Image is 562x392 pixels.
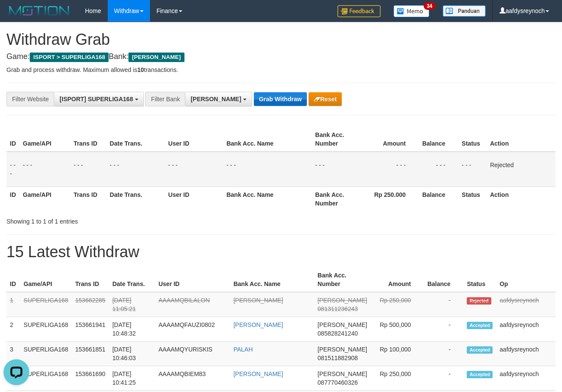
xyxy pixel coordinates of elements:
div: Filter Bank [145,92,185,106]
td: AAAAMQFAUZI0802 [155,317,230,342]
h1: 15 Latest Withdraw [6,243,556,261]
th: Bank Acc. Number [312,127,360,152]
th: Amount [360,127,418,152]
th: Game/API [19,187,70,211]
h1: Withdraw Grab [6,31,556,48]
td: 153661690 [72,366,109,391]
th: Game/API [20,268,72,292]
td: Rp 250,000 [371,292,424,317]
td: [DATE] 10:41:25 [109,366,155,391]
th: Bank Acc. Name [223,127,312,152]
th: Date Trans. [106,127,165,152]
td: aafdysreynoch [496,342,556,366]
td: Rp 100,000 [371,342,424,366]
td: - - - [106,152,165,187]
button: Reset [309,92,342,106]
span: [ISPORT] SUPERLIGA168 [59,96,133,103]
th: Status [463,268,496,292]
th: Op [496,268,556,292]
span: Accepted [467,346,493,354]
td: SUPERLIGA168 [20,342,72,366]
h4: Game: Bank: [6,53,556,61]
a: PALAH [234,346,253,353]
th: User ID [155,268,230,292]
td: SUPERLIGA168 [20,317,72,342]
th: Status [458,127,487,152]
td: SUPERLIGA168 [20,292,72,317]
button: [ISPORT] SUPERLIGA168 [54,92,144,106]
button: Grab Withdraw [254,92,307,106]
span: Accepted [467,371,493,378]
div: Showing 1 to 1 of 1 entries [6,214,228,226]
a: [PERSON_NAME] [234,321,283,328]
th: ID [6,268,20,292]
td: - - - [19,152,70,187]
td: - - - [70,152,106,187]
strong: 10 [137,66,144,73]
td: 1 [6,292,20,317]
span: Rejected [467,297,491,305]
td: [DATE] 11:05:21 [109,292,155,317]
th: User ID [165,187,223,211]
td: aafdysreynoch [496,292,556,317]
td: 153661941 [72,317,109,342]
span: 34 [424,2,435,10]
th: Trans ID [70,187,106,211]
img: Button%20Memo.svg [393,5,430,17]
span: Copy 081311236243 to clipboard [318,305,358,312]
td: AAAAMQBILALON [155,292,230,317]
th: ID [6,127,19,152]
th: Bank Acc. Number [312,187,360,211]
span: ISPORT > SUPERLIGA168 [30,53,109,62]
td: 2 [6,317,20,342]
td: SUPERLIGA168 [20,366,72,391]
span: Copy 087770460326 to clipboard [318,379,358,386]
th: Balance [418,187,458,211]
img: panduan.png [443,5,486,17]
td: aafdysreynoch [496,317,556,342]
td: 153662285 [72,292,109,317]
th: Action [487,187,556,211]
button: [PERSON_NAME] [185,92,252,106]
td: - - - [165,152,223,187]
th: Balance [418,127,458,152]
td: [DATE] 10:46:03 [109,342,155,366]
th: Bank Acc. Number [314,268,371,292]
span: [PERSON_NAME] [318,321,367,328]
th: Bank Acc. Name [223,187,312,211]
td: - - - [360,152,418,187]
img: Feedback.jpg [337,5,381,17]
div: Filter Website [6,92,54,106]
th: Balance [424,268,464,292]
td: Rp 500,000 [371,317,424,342]
th: Action [487,127,556,152]
th: Trans ID [72,268,109,292]
th: Date Trans. [106,187,165,211]
th: ID [6,187,19,211]
img: MOTION_logo.png [6,4,72,17]
span: [PERSON_NAME] [318,370,367,377]
td: - [424,317,464,342]
td: - - - [6,152,19,187]
td: - [424,366,464,391]
span: [PERSON_NAME] [128,53,184,62]
td: 3 [6,342,20,366]
th: Game/API [19,127,70,152]
td: Rp 250,000 [371,366,424,391]
span: Copy 081511882908 to clipboard [318,355,358,361]
span: [PERSON_NAME] [318,346,367,353]
th: User ID [165,127,223,152]
button: Open LiveChat chat widget [3,3,29,29]
span: Copy 085828241240 to clipboard [318,330,358,337]
span: Accepted [467,322,493,329]
td: AAAAMQBIEM83 [155,366,230,391]
td: 153661851 [72,342,109,366]
span: [PERSON_NAME] [318,297,367,304]
td: aafdysreynoch [496,366,556,391]
td: - [424,292,464,317]
p: Grab and process withdraw. Maximum allowed is transactions. [6,65,556,74]
a: [PERSON_NAME] [234,370,283,377]
td: - - - [418,152,458,187]
a: [PERSON_NAME] [234,297,283,304]
td: [DATE] 10:48:32 [109,317,155,342]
